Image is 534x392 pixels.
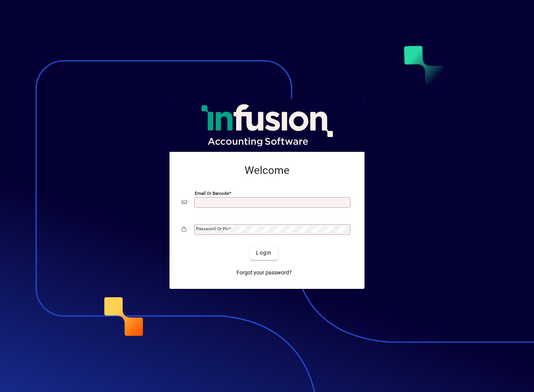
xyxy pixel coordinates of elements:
[196,226,229,231] mat-label: Password or Pin
[195,190,229,196] mat-label: Email or Barcode
[237,269,292,277] span: Forgot your password?
[233,266,295,280] a: Forgot your password?
[250,246,278,260] button: Login
[182,164,352,177] h2: Welcome
[256,249,272,257] span: Login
